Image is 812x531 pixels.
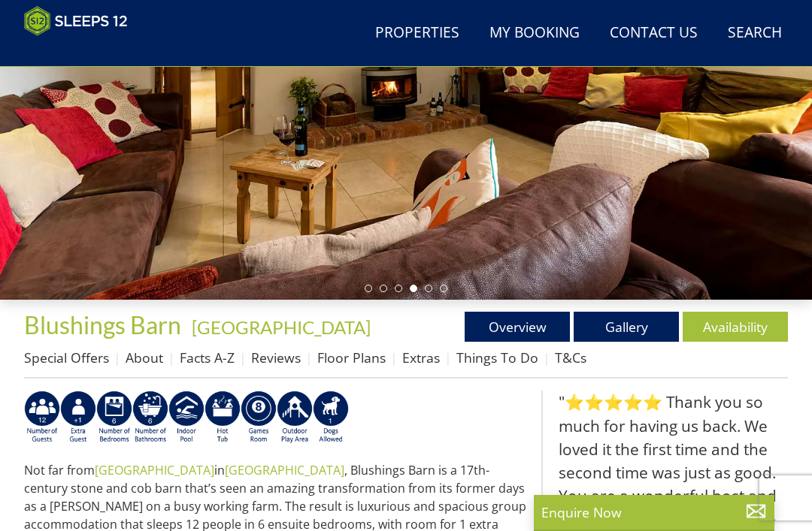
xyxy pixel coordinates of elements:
[251,348,301,367] a: Reviews
[465,312,570,342] a: Overview
[186,316,371,338] span: -
[225,462,344,478] a: [GEOGRAPHIC_DATA]
[241,391,277,445] img: AD_4nXdrZMsjcYNLGsKuA84hRzvIbesVCpXJ0qqnwZoX5ch9Zjv73tWe4fnFRs2gJ9dSiUubhZXckSJX_mqrZBmYExREIfryF...
[17,45,174,58] iframe: Customer reviews powered by Trustpilot
[180,348,235,367] a: Facts A-Z
[192,316,371,338] a: [GEOGRAPHIC_DATA]
[24,6,128,36] img: Sleeps 12
[604,17,704,50] a: Contact Us
[126,348,163,367] a: About
[96,391,132,445] img: AD_4nXfRzBlt2m0mIteXDhAcJCdmEApIceFt1SPvkcB48nqgTZkfMpQlDmULa47fkdYiHD0skDUgcqepViZHFLjVKS2LWHUqM...
[24,310,186,339] a: Blushings Barn
[402,348,440,367] a: Extras
[555,348,586,367] a: T&Cs
[95,462,214,478] a: [GEOGRAPHIC_DATA]
[24,391,60,445] img: AD_4nXckrGRX70HZ4ysjh6ob-fWIwMZ0B394cI3fn1QdM1KgsQ_X_DbzeuFoTLdOWEJm2PpTbeL9h1Jcgc1-2wEukkBEDYkKe...
[541,502,767,522] p: Enquire Now
[205,391,241,445] img: AD_4nXcpX5uDwed6-YChlrI2BYOgXwgg3aqYHOhRm0XfZB-YtQW2NrmeCr45vGAfVKUq4uWnc59ZmEsEzoF5o39EWARlT1ewO...
[456,348,538,367] a: Things To Do
[24,310,181,339] span: Blushings Barn
[313,391,349,445] img: AD_4nXeEipi_F3q1Yj6bZlze3jEsUK6_7_3WtbLY1mWTnHN9JZSYYFCQEDZx02JbD7SocKMjZ8qjPHIa5G67Ebl9iTbBrBR15...
[683,312,788,342] a: Availability
[132,391,168,445] img: AD_4nXdmwCQHKAiIjYDk_1Dhq-AxX3fyYPYaVgX942qJE-Y7he54gqc0ybrIGUg6Qr_QjHGl2FltMhH_4pZtc0qV7daYRc31h...
[24,348,109,367] a: Special Offers
[722,17,788,50] a: Search
[369,17,465,50] a: Properties
[483,17,586,50] a: My Booking
[168,391,205,445] img: AD_4nXei2dp4L7_L8OvME76Xy1PUX32_NMHbHVSts-g-ZAVb8bILrMcUKZI2vRNdEqfWP017x6NFeUMZMqnp0JYknAB97-jDN...
[574,312,679,342] a: Gallery
[317,348,386,367] a: Floor Plans
[60,391,96,445] img: AD_4nXcj8Ek7JTfbij4zfS2gPq6pnw2U8dfisN7IPNKDqe2KZ_dwngMBBATRdjVD88Mkjpk8f5mfh14NCOjkadH-2i51Pa6Ko...
[277,391,313,445] img: AD_4nXfjdDqPkGBf7Vpi6H87bmAUe5GYCbodrAbU4sf37YN55BCjSXGx5ZgBV7Vb9EJZsXiNVuyAiuJUB3WVt-w9eJ0vaBcHg...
